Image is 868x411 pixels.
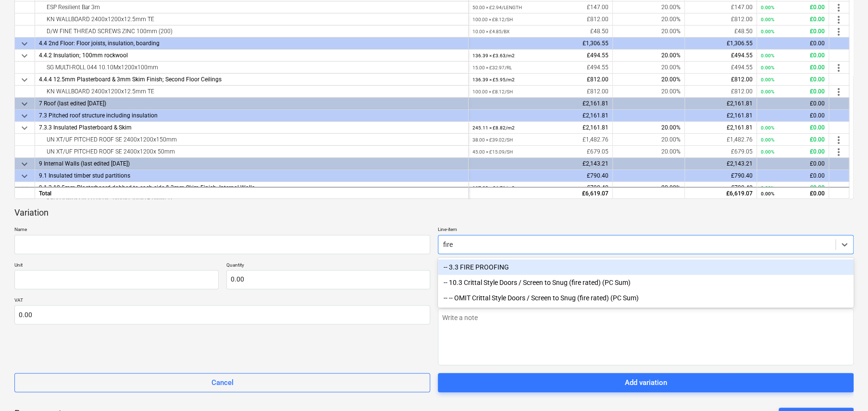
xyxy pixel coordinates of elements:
[761,110,825,122] div: £0.00
[14,226,430,234] p: Name
[39,170,464,181] div: 9.1 Insulated timber stud partitions
[472,89,513,94] small: 100.00 × £8.12 / SH
[613,13,685,26] div: 20.00%
[472,65,512,70] small: 15.00 × £32.97 / RL
[39,52,128,59] span: 4.4.2 Insulation; 100mm rockwool
[761,185,774,191] small: 0.00%
[689,1,753,13] div: £147.00
[761,29,774,34] small: 0.00%
[39,1,464,13] div: ESP Resilient Bar 3m
[761,50,825,62] div: £0.00
[613,62,685,74] div: 20.00%
[761,146,825,158] div: £0.00
[761,77,774,82] small: 0.00%
[833,2,844,13] span: more_vert
[472,188,608,200] div: £6,619.07
[761,65,774,70] small: 0.00%
[14,207,49,218] p: Variation
[14,373,430,392] button: Cancel
[761,13,825,26] div: £0.00
[39,124,132,131] span: 7.3.3 Insulated Plasterboard & Skim
[761,86,825,98] div: £0.00
[689,110,753,122] div: £2,161.81
[472,86,608,98] div: £812.00
[689,158,753,170] div: £2,143.21
[833,26,844,38] span: more_vert
[19,158,30,170] span: keyboard_arrow_down
[472,137,513,142] small: 38.00 × £39.02 / SH
[472,158,608,170] div: £2,143.21
[472,149,513,154] small: 45.00 × £15.09 / SH
[35,187,469,199] div: Total
[472,122,608,134] div: £2,161.81
[39,13,464,25] div: KN WALLBOARD 2400x1200x12.5mm TE
[472,17,513,22] small: 100.00 × £8.12 / SH
[689,62,753,74] div: £494.55
[19,74,30,86] span: keyboard_arrow_down
[689,122,753,134] div: £2,161.81
[472,26,608,38] div: £48.50
[472,13,608,26] div: £812.00
[472,53,515,58] small: 136.39 × £3.63 / m2
[761,38,825,50] div: £0.00
[14,297,430,305] p: VAT
[833,62,844,74] span: more_vert
[438,290,854,306] div: -- -- OMIT Crittal Style Doors / Screen to Snug (fire rated) (PC Sum)
[226,262,431,270] p: Quantity
[472,110,608,122] div: £2,161.81
[613,146,685,158] div: 20.00%
[19,50,30,62] span: keyboard_arrow_down
[689,188,753,200] div: £6,619.07
[761,122,825,134] div: £0.00
[689,38,753,50] div: £1,306.55
[761,137,774,142] small: 0.00%
[472,1,608,13] div: £147.00
[761,191,774,196] small: 0.00%
[689,182,753,194] div: £790.40
[833,14,844,26] span: more_vert
[613,122,685,134] div: 20.00%
[438,259,854,275] div: -- 3.3 FIRE PROOFING
[689,146,753,158] div: £679.05
[472,77,515,82] small: 136.39 × £5.95 / m2
[761,134,825,146] div: £0.00
[761,182,825,194] div: £0.00
[761,53,774,58] small: 0.00%
[472,170,608,182] div: £790.40
[761,1,825,13] div: £0.00
[689,134,753,146] div: £1,482.76
[833,86,844,98] span: more_vert
[689,98,753,110] div: £2,161.81
[14,262,219,270] p: Unit
[19,98,30,110] span: keyboard_arrow_down
[689,13,753,26] div: £812.00
[613,50,685,62] div: 20.00%
[613,74,685,86] div: 20.00%
[761,5,774,10] small: 0.00%
[19,122,30,134] span: keyboard_arrow_down
[39,146,464,157] div: UN XT/UF PITCHED ROOF SE 2400x1200x 50mm
[19,38,30,50] span: keyboard_arrow_down
[820,365,868,411] iframe: Chat Widget
[613,182,685,194] div: 20.00%
[39,98,464,109] div: 7 Roof (last edited 27 Sep 2024)
[472,185,515,191] small: 167.92 × £4.71 / m2
[761,170,825,182] div: £0.00
[39,110,464,121] div: 7.3 Pitched roof structure including insulation
[613,26,685,38] div: 20.00%
[39,76,222,83] span: 4.4.4 12.5mm Plasterboard & 3mm Skim Finish; Second Floor Ceilings
[39,86,464,97] div: KN WALLBOARD 2400x1200x12.5mm TE
[438,275,854,290] div: -- 10.3 Crittal Style Doors / Screen to Snug (fire rated) (PC Sum)
[472,125,515,130] small: 245.11 × £8.82 / m2
[472,5,522,10] small: 50.00 × £2.94 / LENGTH
[761,62,825,74] div: £0.00
[689,170,753,182] div: £790.40
[625,376,667,389] div: Add variation
[761,98,825,110] div: £0.00
[19,170,30,182] span: keyboard_arrow_down
[761,89,774,94] small: 0.00%
[19,110,30,122] span: keyboard_arrow_down
[833,146,844,158] span: more_vert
